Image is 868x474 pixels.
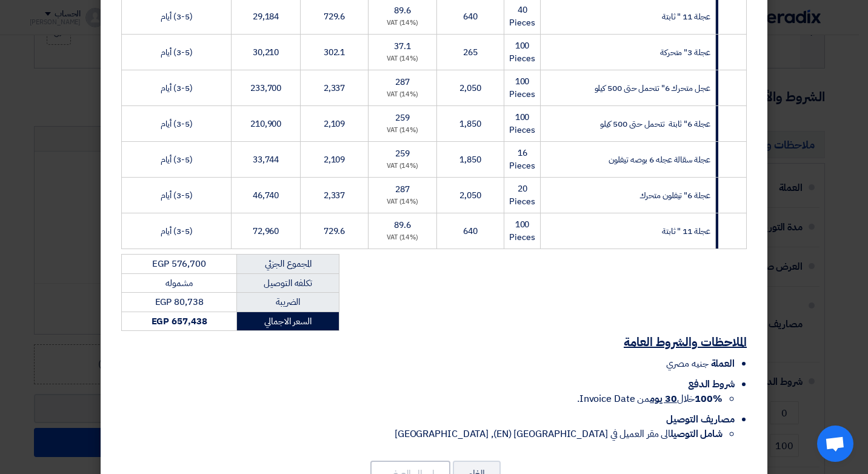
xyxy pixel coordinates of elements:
[817,426,853,462] div: Open chat
[459,118,481,130] span: 1,850
[253,10,279,23] span: 29,184
[463,10,478,23] span: 640
[394,40,411,53] span: 37.1
[459,189,481,202] span: 2,050
[373,90,431,100] div: (14%) VAT
[711,356,735,371] span: العملة
[394,4,411,17] span: 89.6
[373,18,431,28] div: (14%) VAT
[509,4,535,29] span: 40 Pieces
[237,273,339,293] td: تكلفه التوصيل
[395,147,410,160] span: 259
[394,219,411,232] span: 89.6
[253,225,279,238] span: 72,960
[666,412,735,427] span: مصاريف التوصيل
[373,54,431,64] div: (14%) VAT
[324,153,346,166] span: 2,109
[161,46,193,59] span: (3-5) أيام
[577,392,723,406] span: خلال من Invoice Date.
[395,183,410,196] span: 287
[509,182,535,208] span: 20 Pieces
[662,225,710,238] span: عجلة 11 " ثابتة
[666,356,708,371] span: جنيه مصري
[161,225,193,238] span: (3-5) أيام
[373,125,431,136] div: (14%) VAT
[250,118,281,130] span: 210,900
[509,147,535,172] span: 16 Pieces
[595,82,710,95] span: عجل متحرك 6" تتحمل حتى 500 كيلو
[670,427,723,441] strong: شامل التوصيل
[509,111,535,136] span: 100 Pieces
[662,10,710,23] span: عجلة 11 " ثابتة
[161,189,193,202] span: (3-5) أيام
[695,392,723,406] strong: 100%
[324,46,346,59] span: 302.1
[459,82,481,95] span: 2,050
[161,153,193,166] span: (3-5) أيام
[324,189,346,202] span: 2,337
[600,118,710,130] span: عجلة 6" ثابتة تتحمل حتى 500 كيلو
[161,10,193,23] span: (3-5) أيام
[253,153,279,166] span: 33,744
[395,76,410,88] span: 287
[463,46,478,59] span: 265
[121,427,723,441] li: الى مقر العميل في [GEOGRAPHIC_DATA] (EN), [GEOGRAPHIC_DATA]
[324,10,346,23] span: 729.6
[509,39,535,65] span: 100 Pieces
[324,82,346,95] span: 2,337
[122,255,237,274] td: EGP 576,700
[161,82,193,95] span: (3-5) أيام
[688,377,735,392] span: شروط الدفع
[253,46,279,59] span: 30,210
[509,218,535,244] span: 100 Pieces
[373,233,431,243] div: (14%) VAT
[463,225,478,238] span: 640
[459,153,481,166] span: 1,850
[650,392,676,406] u: 30 يوم
[395,112,410,124] span: 259
[509,75,535,101] span: 100 Pieces
[250,82,281,95] span: 233,700
[639,189,710,202] span: عجلة 6" تيفلون متحرك
[161,118,193,130] span: (3-5) أيام
[324,118,346,130] span: 2,109
[373,197,431,207] div: (14%) VAT
[152,315,207,328] strong: EGP 657,438
[624,333,747,351] u: الملاحظات والشروط العامة
[237,293,339,312] td: الضريبة
[660,46,710,59] span: عجلة 3" متحركة
[155,295,204,309] span: EGP 80,738
[324,225,346,238] span: 729.6
[609,153,710,166] span: عجلة سقالة عجله 6 بوصه تيفلون
[253,189,279,202] span: 46,740
[165,276,192,290] span: مشموله
[373,161,431,172] div: (14%) VAT
[237,312,339,331] td: السعر الاجمالي
[237,255,339,274] td: المجموع الجزئي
